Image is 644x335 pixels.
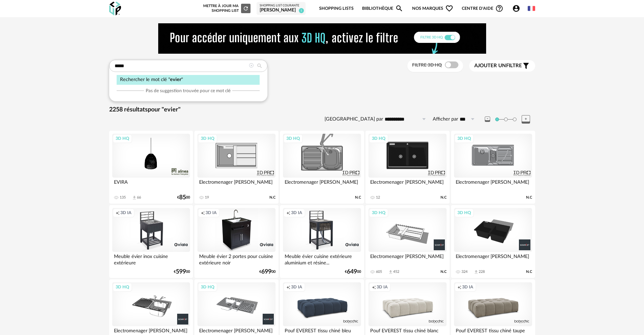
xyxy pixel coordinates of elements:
[462,284,473,290] span: 3D IA
[355,195,361,200] span: N.C
[261,269,271,274] span: 699
[113,134,132,143] div: 3D HQ
[365,205,449,278] a: 3D HQ Electromenager [PERSON_NAME] 605 Download icon 452 N.C
[259,269,276,274] div: € 00
[260,4,303,14] a: Shopping List courante [PERSON_NAME] 1
[194,131,278,204] a: 3D HQ Electromenager [PERSON_NAME] 19 N.C
[205,195,209,200] div: 19
[433,116,458,123] label: Afficher par
[377,284,388,290] span: 3D IA
[269,195,276,200] span: N.C
[368,252,446,265] div: Electromenager [PERSON_NAME]
[412,1,453,17] span: Nos marques
[194,205,278,278] a: Creation icon 3D IA Meuble évier 2 portes pour cuisine extérieure noir €69900
[526,195,532,200] span: N.C
[412,63,442,68] span: Filtre 3D HQ
[369,208,388,217] div: 3D HQ
[457,284,461,290] span: Creation icon
[286,210,290,215] span: Creation icon
[109,205,193,278] a: Creation icon 3D IA Meuble évier inox cuisine extérieure €59900
[146,88,231,94] span: Pas de suggestion trouvée pour ce mot clé
[112,178,190,191] div: EVIRA
[260,7,303,14] div: [PERSON_NAME]
[170,77,181,82] span: evier
[201,210,205,215] span: Creation icon
[109,106,535,114] div: 2258 résultats
[260,4,303,8] div: Shopping List courante
[283,252,361,265] div: Meuble évier cuisine extérieure aluminium et résine...
[495,4,503,12] span: Help Circle Outline icon
[280,131,364,204] a: 3D HQ Electromenager [PERSON_NAME] N.C
[454,252,532,265] div: Electromenager [PERSON_NAME]
[451,131,535,204] a: 3D HQ Electromenager [PERSON_NAME] N.C
[345,269,361,274] div: € 00
[362,1,403,17] a: BibliothèqueMagnify icon
[454,208,474,217] div: 3D HQ
[179,195,186,200] span: 85
[372,284,376,290] span: Creation icon
[112,252,190,265] div: Meuble évier inox cuisine extérieure
[522,62,530,70] span: Filter icon
[526,269,532,274] span: N.C
[113,283,132,291] div: 3D HQ
[197,178,275,191] div: Electromenager [PERSON_NAME]
[286,284,290,290] span: Creation icon
[462,4,503,12] span: Centre d'aideHelp Circle Outline icon
[132,195,137,200] span: Download icon
[117,75,260,85] div: Rechercher le mot clé " "
[369,134,388,143] div: 3D HQ
[137,195,141,200] div: 66
[198,283,217,291] div: 3D HQ
[440,269,447,274] span: N.C
[474,63,506,68] span: Ajouter un
[198,134,217,143] div: 3D HQ
[120,195,126,200] div: 135
[528,5,535,12] img: fr
[202,4,251,13] div: Mettre à jour ma Shopping List
[197,252,275,265] div: Meuble évier 2 portes pour cuisine extérieure noir
[291,210,302,215] span: 3D IA
[325,116,383,123] label: [GEOGRAPHIC_DATA] par
[158,23,486,54] img: NEW%20NEW%20HQ%20NEW_V1.gif
[388,269,393,275] span: Download icon
[469,60,535,72] button: Ajouter unfiltre Filter icon
[368,178,446,191] div: Electromenager [PERSON_NAME]
[451,205,535,278] a: 3D HQ Electromenager [PERSON_NAME] 324 Download icon 228 N.C
[474,62,522,69] span: filtre
[177,195,190,200] div: € 00
[393,269,399,274] div: 452
[474,269,479,275] span: Download icon
[280,205,364,278] a: Creation icon 3D IA Meuble évier cuisine extérieure aluminium et résine... €64900
[512,4,523,12] span: Account Circle icon
[109,131,193,204] a: 3D HQ EVIRA 135 Download icon 66 €8500
[376,269,382,274] div: 605
[148,107,181,113] span: pour "evier"
[440,195,447,200] span: N.C
[512,4,520,12] span: Account Circle icon
[445,4,453,12] span: Heart Outline icon
[206,210,217,215] span: 3D IA
[116,210,120,215] span: Creation icon
[299,8,304,13] span: 1
[109,2,121,16] img: OXP
[479,269,485,274] div: 228
[461,269,468,274] div: 324
[347,269,357,274] span: 649
[243,6,249,10] span: Refresh icon
[174,269,190,274] div: € 00
[395,4,403,12] span: Magnify icon
[376,195,380,200] div: 12
[283,134,303,143] div: 3D HQ
[176,269,186,274] span: 599
[283,178,361,191] div: Electromenager [PERSON_NAME]
[291,284,302,290] span: 3D IA
[454,178,532,191] div: Electromenager [PERSON_NAME]
[454,134,474,143] div: 3D HQ
[319,1,354,17] a: Shopping Lists
[120,210,132,215] span: 3D IA
[365,131,449,204] a: 3D HQ Electromenager [PERSON_NAME] 12 N.C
